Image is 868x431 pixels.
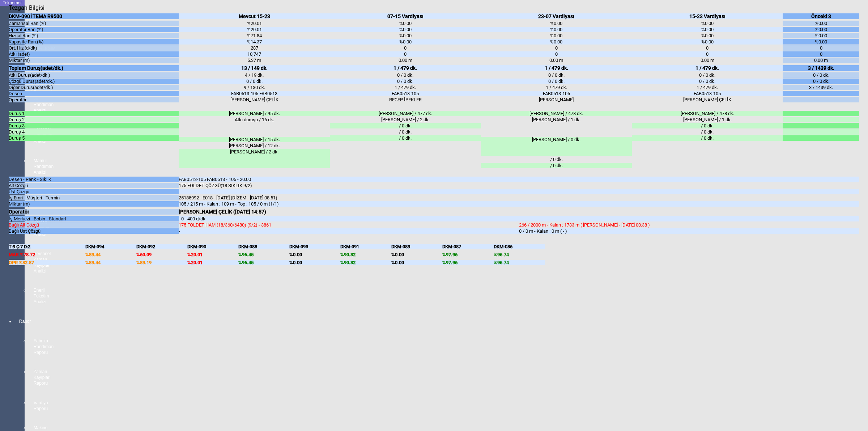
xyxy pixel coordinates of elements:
div: 0 [481,45,631,51]
div: %14.37 [179,39,329,45]
div: FAB0513-105 FAB0513 [179,91,329,96]
div: DKM-094 [85,244,136,249]
div: %0.00 [632,39,783,45]
div: 287 [179,45,329,51]
div: 175 FOLDET ÇÖZGÜ(18 SIKLIK 9/2) [179,183,519,188]
div: 0 / 0 m - Kalan : 0 m ( - ) [519,228,859,234]
div: Atkı Duruş(adet/dk.) [9,72,179,78]
div: 0 / 0 dk. [330,79,481,84]
div: 0.00 m [632,58,783,63]
div: 3 / 1439 dk. [783,65,859,71]
div: 0 [783,51,859,57]
div: %20.01 [179,27,329,32]
div: 1 / 479 dk. [481,85,631,90]
div: Duruş 4 [9,129,179,135]
div: [PERSON_NAME] / 2 dk. [330,117,481,122]
div: 266 / 2000 m - Kalan : 1733 m ( [PERSON_NAME] - [DATE] 00:38 ) [519,222,859,228]
div: 9 / 130 dk. [179,85,329,90]
div: %0.00 [391,252,442,257]
div: %20.01 [187,260,238,265]
div: - 0 - 400 d/dk [179,216,519,221]
div: 0 / 0 dk. [481,79,631,84]
div: Kapasite Ran.(%) [9,39,179,45]
div: Operatör [9,97,179,102]
div: %0.00 [330,39,481,45]
div: %0.00 [632,33,783,38]
div: [PERSON_NAME] / 1 dk. [481,117,631,136]
div: 25185992 - E018 - [DATE] (DİZEM - [DATE] 08:51) [179,195,519,200]
div: Duruş 5 [9,135,179,141]
div: OPR %82.87 [9,260,85,265]
div: Miktar (m) [9,58,179,63]
div: 0 / 0 dk. [330,72,481,78]
div: / 0 dk. [481,163,631,168]
div: %0.00 [783,39,859,45]
div: %0.00 [783,21,859,26]
div: 0 / 0 dk. [632,72,783,78]
div: 175 FOLDET HAM (18/360/6480) (9/2) - 3861 [179,222,519,228]
div: 0 / 0 dk. [632,79,783,84]
div: Ort. Hız (d/dk) [9,45,179,51]
div: Operatör Ran.(%) [9,27,179,32]
div: 15-23 Vardiyası [632,13,783,19]
div: %96.45 [238,260,289,265]
div: İş Emri - Müşteri - Termin [9,195,179,200]
div: %0.00 [632,27,783,32]
div: [PERSON_NAME] / 478 dk. [632,111,783,116]
div: %97.96 [442,260,493,265]
div: Bağlı Alt Çözgü [9,222,179,228]
div: / 0 dk. [330,129,481,135]
div: %90.32 [340,260,391,265]
div: 4 / 19 dk. [179,72,329,78]
div: Desen - Renk - Sıklık [9,177,179,182]
div: [PERSON_NAME] / 477 dk. [330,111,481,116]
div: RECEP İPEKLER [330,97,481,102]
div: Duruş 2 [9,117,179,122]
div: %96.45 [238,252,289,257]
div: DKM-091 [340,244,391,249]
div: 0 / 0 dk. [783,79,859,84]
div: Duruş 3 [9,123,179,128]
div: 13 / 149 dk. [179,65,329,71]
div: 0 / 0 dk. [481,72,631,78]
div: %0.00 [289,260,340,265]
div: 0 [330,51,481,57]
div: %71.84 [179,33,329,38]
div: [PERSON_NAME] / 1 dk. [632,117,783,122]
div: [PERSON_NAME] [481,97,631,102]
div: Operatör [9,209,179,215]
div: %20.01 [187,252,238,257]
div: Üst Çözgü [9,189,179,194]
div: %0.00 [391,260,442,265]
div: [PERSON_NAME] / 95 dk. [179,111,329,116]
div: Atkı (adet) [9,51,179,57]
div: Bağlı Üst Çözgü [9,228,179,234]
div: FAB0513-105 FAB0513 - 105 - 20.00 [179,177,519,182]
div: Çözgü Duruş(adet/dk.) [9,79,179,84]
div: %96.74 [494,260,545,265]
div: İş Merkezi - Bobin - Standart [9,216,179,221]
div: Önceki 3 [783,13,859,19]
div: / 0 dk. [481,157,631,162]
div: %90.32 [340,252,391,257]
div: %89.44 [85,260,136,265]
div: %0.00 [481,33,631,38]
div: [PERSON_NAME] / 2 dk. [179,149,329,168]
div: Hızsal Ran.(%) [9,33,179,38]
div: %0.00 [330,27,481,32]
div: %0.00 [783,33,859,38]
div: 0 [783,45,859,51]
div: T:9 Ç:7 D:2 [9,244,85,249]
div: 23-07 Vardiyası [481,13,631,19]
div: %20.01 [179,21,329,26]
div: %0.00 [632,21,783,26]
div: FAB0513-105 [632,91,783,96]
div: / 0 dk. [330,123,481,128]
div: 0 [481,51,631,57]
div: DKM-086 [494,244,545,249]
div: Toplam Duruş(adet/dk.) [9,65,179,71]
div: FAB0513-105 [330,91,481,96]
div: [PERSON_NAME] ÇELİK ([DATE] 14:57) [179,209,519,215]
div: %60.09 [136,252,187,257]
div: / 0 dk. [632,129,783,135]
